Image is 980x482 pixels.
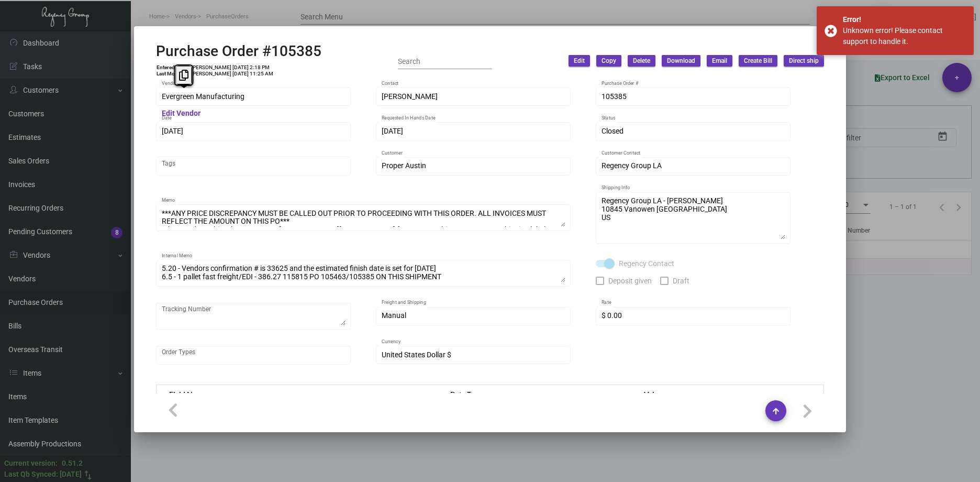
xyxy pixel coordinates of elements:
button: Download [662,55,700,67]
span: Delete [633,57,650,65]
span: Email [712,57,727,65]
span: Direct ship [789,57,819,65]
th: Value [633,385,823,403]
span: Draft [673,275,689,287]
div: Last Qb Synced: [DATE] [4,469,82,480]
button: Direct ship [784,55,824,67]
button: Create Bill [739,55,777,67]
button: Email [707,55,732,67]
span: Regency Contact [619,257,674,270]
td: [PERSON_NAME] [DATE] 11:25 AM [191,71,274,77]
span: Copy [602,57,616,65]
span: Deposit given [608,275,652,287]
mat-hint: Edit Vendor [162,109,201,118]
div: Current version: [4,458,58,469]
th: Field Name [157,385,440,403]
td: Last Modified: [156,71,191,77]
i: Copy [179,70,188,81]
button: Delete [628,55,655,67]
td: [PERSON_NAME] [DATE] 2:18 PM [191,64,274,71]
span: Closed [602,127,623,135]
div: 0.51.2 [62,458,83,469]
th: Data Type [440,385,633,403]
span: Create Bill [744,57,772,65]
span: Download [667,57,695,65]
button: Copy [596,55,621,67]
span: Edit [574,57,585,65]
h2: Purchase Order #105385 [156,42,321,60]
td: Entered By: [156,64,191,71]
div: Error! [843,14,966,25]
div: Unknown error! Please contact support to handle it. [843,25,966,47]
button: Edit [569,55,590,67]
span: Manual [382,311,406,320]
